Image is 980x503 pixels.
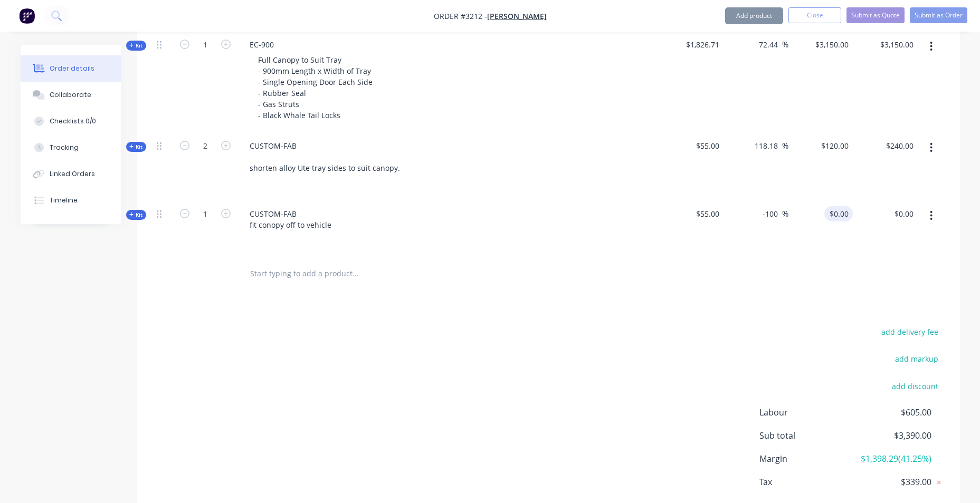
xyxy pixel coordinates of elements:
[663,140,720,151] span: $55.00
[21,82,121,108] button: Collaborate
[241,206,340,233] div: CUSTOM-FAB fit conopy off to vehicle
[853,429,931,442] span: $3,390.00
[21,134,121,161] button: Tracking
[21,108,121,134] button: Checklists 0/0
[50,64,94,73] div: Order details
[50,143,79,152] div: Tracking
[19,8,35,24] img: Factory
[50,196,78,205] div: Timeline
[853,406,931,419] span: $605.00
[50,90,91,100] div: Collaborate
[129,42,143,50] span: Kit
[241,138,408,176] div: CUSTOM-FAB shorten alloy Ute tray sides to suit canopy.
[241,37,282,52] div: EC-900
[890,352,944,366] button: add markup
[250,263,461,284] input: Start typing to add a product...
[759,476,853,488] span: Tax
[250,52,381,123] div: Full Canopy to Suit Tray - 900mm Length x Width of Tray - Single Opening Door Each Side - Rubber ...
[21,55,121,82] button: Order details
[910,7,967,23] button: Submit as Order
[487,11,547,21] a: [PERSON_NAME]
[725,7,783,24] button: Add product
[129,143,143,151] span: Kit
[782,38,788,51] span: %
[759,406,853,419] span: Labour
[126,142,146,152] div: Kit
[853,476,931,488] span: $339.00
[21,161,121,187] button: Linked Orders
[663,208,720,219] span: $55.00
[129,211,143,219] span: Kit
[50,117,96,126] div: Checklists 0/0
[846,7,905,23] button: Submit as Quote
[759,452,853,465] span: Margin
[782,140,788,152] span: %
[21,187,121,214] button: Timeline
[126,41,146,51] div: Kit
[50,169,95,179] div: Linked Orders
[759,429,853,442] span: Sub total
[853,452,931,465] span: $1,398.29 ( 41.25 %)
[782,208,788,220] span: %
[434,11,487,21] span: Order #3212 -
[663,39,720,50] span: $1,826.71
[887,379,944,393] button: add discount
[876,325,944,339] button: add delivery fee
[788,7,841,23] button: Close
[126,210,146,220] div: Kit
